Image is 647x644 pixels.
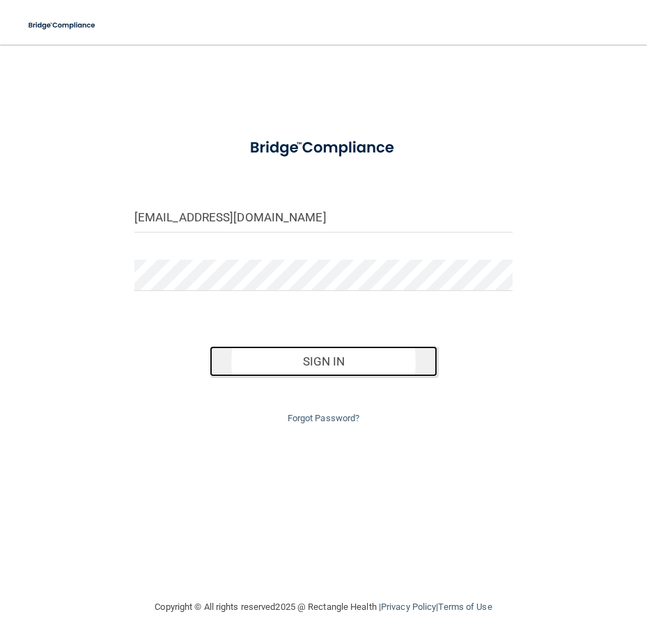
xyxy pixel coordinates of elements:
[288,413,360,423] a: Forgot Password?
[381,602,436,612] a: Privacy Policy
[70,585,578,629] div: Copyright © All rights reserved 2025 @ Rectangle Health | |
[438,602,492,612] a: Terms of Use
[21,11,104,40] img: bridge_compliance_login_screen.278c3ca4.svg
[210,346,437,377] button: Sign In
[234,128,413,168] img: bridge_compliance_login_screen.278c3ca4.svg
[406,545,630,601] iframe: Drift Widget Chat Controller
[134,201,513,233] input: Email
